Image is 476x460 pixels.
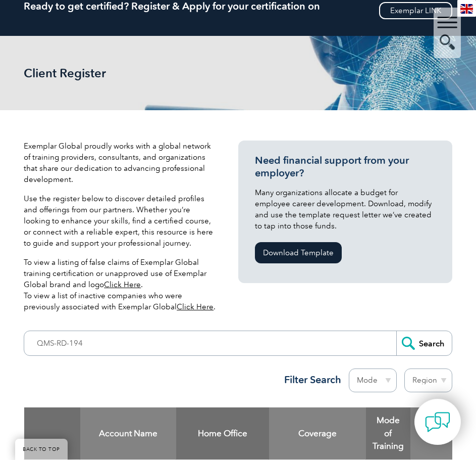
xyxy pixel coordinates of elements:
img: en [460,4,473,14]
p: To view a listing of false claims of Exemplar Global training certification or unapproved use of ... [24,257,217,312]
th: Coverage: activate to sort column ascending [269,407,366,459]
h3: Need financial support from your employer? [255,154,435,179]
a: Click Here [177,302,214,311]
p: Exemplar Global proudly works with a global network of training providers, consultants, and organ... [24,141,217,185]
th: Mode of Training: activate to sort column ascending [366,407,410,459]
input: Search [396,331,452,355]
p: Use the register below to discover detailed profiles and offerings from our partners. Whether you... [24,193,217,249]
a: BACK TO TOP [15,439,68,460]
h3: Filter Search [278,374,341,386]
th: Account Name: activate to sort column descending [80,407,176,459]
a: Download Template [255,242,342,263]
a: Exemplar LINK [379,2,452,19]
h2: Client Register [24,66,175,80]
img: contact-chat.png [425,409,450,435]
th: Home Office: activate to sort column ascending [176,407,269,459]
p: Many organizations allocate a budget for employee career development. Download, modify and use th... [255,187,435,232]
a: Click Here [104,280,141,289]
